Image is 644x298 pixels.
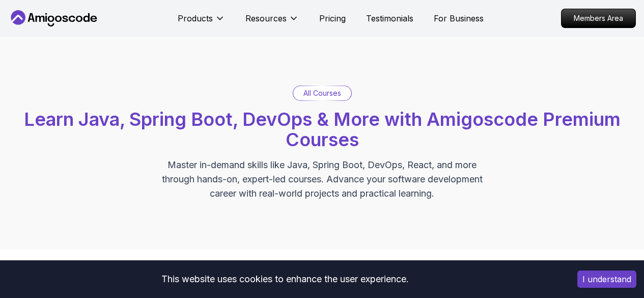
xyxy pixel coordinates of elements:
p: Master in-demand skills like Java, Spring Boot, DevOps, React, and more through hands-on, expert-... [151,158,493,201]
p: All Courses [303,88,341,98]
p: Resources [245,12,287,24]
p: Members Area [562,9,635,28]
a: Members Area [561,9,636,28]
button: Products [178,12,225,33]
button: Accept cookies [577,270,636,288]
a: Testimonials [366,12,413,24]
a: For Business [434,12,484,24]
a: Pricing [319,12,346,24]
span: Learn Java, Spring Boot, DevOps & More with Amigoscode Premium Courses [24,108,621,151]
button: Resources [245,12,299,33]
div: This website uses cookies to enhance the user experience. [8,268,562,290]
p: Products [178,12,213,24]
